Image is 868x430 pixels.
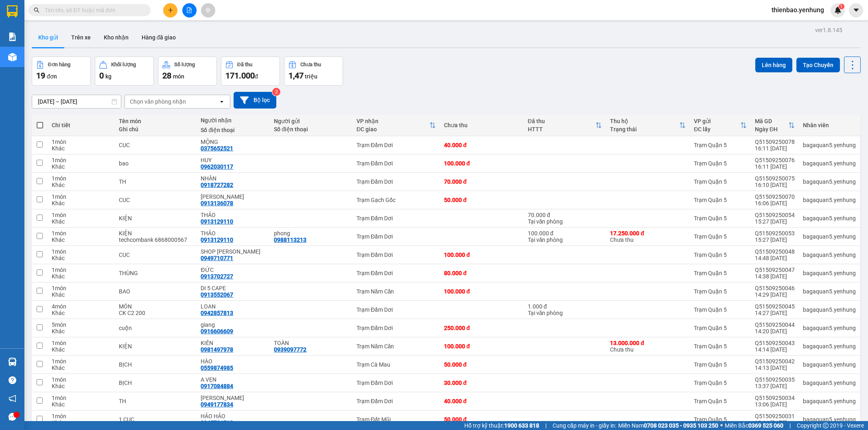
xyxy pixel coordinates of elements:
div: ĐC giao [356,126,429,132]
img: warehouse-icon [8,358,17,366]
div: Khác [52,218,111,225]
div: 1 món [52,267,111,273]
div: 0913552067 [201,291,233,298]
div: HTTT [528,126,596,132]
div: 0981497978 [201,346,233,353]
div: bagaquan5.yenhung [803,361,856,368]
div: 1 món [52,376,111,383]
div: 0559874985 [201,365,233,371]
div: 1 món [52,157,111,163]
div: Trạm Đầm Dơi [356,160,436,167]
div: bagaquan5.yenhung [803,252,856,258]
button: caret-down [849,3,863,17]
div: bagaquan5.yenhung [803,288,856,295]
div: Khác [52,419,111,426]
button: aim [201,3,215,17]
div: Trạm Quận 5 [694,215,747,222]
span: 171.000 [225,71,255,80]
div: Khác [52,273,111,280]
div: 14:27 [DATE] [755,310,795,316]
div: 0988113213 [274,237,306,243]
div: Trạm Quận 5 [694,416,747,423]
div: THẢO [201,230,266,237]
div: HUY [201,157,266,163]
input: Select a date range. [32,95,121,108]
div: techcombank 6868000567 [119,237,192,243]
div: 0918727282 [201,182,233,188]
div: Q51509250045 [755,303,795,310]
div: HẢO HẢO [201,413,266,419]
div: 12:14 [DATE] [755,419,795,426]
div: THẢO [201,212,266,218]
div: Q51509250053 [755,230,795,237]
div: Khác [52,310,111,316]
th: Toggle SortBy [751,115,799,136]
div: Tại văn phòng [528,237,602,243]
th: Toggle SortBy [524,115,606,136]
div: Khác [52,145,111,152]
div: 17.250.000 đ [610,230,686,237]
div: Trạm Đầm Dơi [356,233,436,240]
div: Chi tiết [52,122,111,128]
div: 0916606609 [201,328,233,334]
div: TRẦN SỢI [201,193,266,200]
div: Trạm Đầm Dơi [356,306,436,313]
div: 250.000 đ [444,325,520,331]
div: BỊCH [119,361,192,368]
div: Khác [52,401,111,408]
span: plus [168,7,173,13]
sup: 2 [272,88,280,96]
div: 14:20 [DATE] [755,328,795,334]
div: Trạm Quận 5 [694,142,747,148]
div: Số điện thoại [201,127,266,133]
div: 100.000 đ [444,288,520,295]
div: 0939097772 [274,346,306,353]
span: 1,47 [289,71,304,80]
div: 1 món [52,139,111,145]
div: bagaquan5.yenhung [803,197,856,203]
div: Q51509250046 [755,285,795,291]
div: Trạng thái [610,126,679,132]
div: Trạm Quận 5 [694,343,747,350]
strong: 0369 525 060 [748,422,783,429]
span: thienbao.yenhung [765,5,831,15]
div: Q51509250078 [755,139,795,145]
th: Toggle SortBy [690,115,751,136]
div: Trạm Đầm Dơi [356,325,436,331]
div: Trạm Đầm Dơi [356,252,436,258]
div: 30.000 đ [444,380,520,386]
span: Hỗ trợ kỹ thuật: [464,421,539,430]
div: 1 món [52,285,111,291]
div: Đã thu [528,118,596,124]
div: ĐC lấy [694,126,740,132]
div: TH [119,178,192,185]
div: Mã GD [755,118,788,124]
div: bagaquan5.yenhung [803,416,856,423]
div: Trạm Quận 5 [694,252,747,258]
div: Q51509250054 [755,212,795,218]
div: Khác [52,237,111,243]
div: Khác [52,328,111,334]
div: ver 1.8.145 [815,26,842,35]
div: 40.000 đ [444,142,520,148]
div: Q51509250047 [755,267,795,273]
div: 100.000 đ [444,160,520,167]
div: Người gửi [274,118,348,124]
div: 15:27 [DATE] [755,237,795,243]
div: Trạm Quận 5 [694,306,747,313]
button: file-add [182,3,197,17]
div: Chưa thu [610,230,686,243]
div: Khác [52,383,111,389]
span: ⚪️ [720,424,723,427]
button: Chưa thu1,47 triệu [284,56,343,86]
div: 0949710771 [201,255,233,261]
div: Trạm Quận 5 [694,380,747,386]
div: SHOP LINH [201,248,266,255]
span: 19 [36,71,45,80]
div: 70.000 đ [444,178,520,185]
span: triệu [305,73,317,80]
div: 0962030117 [201,163,233,170]
div: Tại văn phòng [528,218,602,225]
div: Trạm Năm Căn [356,343,436,350]
div: Khác [52,365,111,371]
